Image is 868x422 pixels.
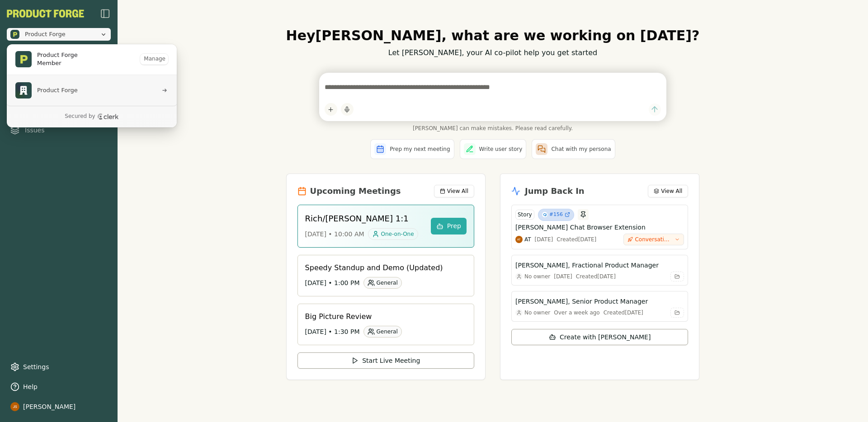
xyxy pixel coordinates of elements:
[7,44,177,127] div: Product Forge is active
[524,273,550,280] span: No owner
[140,54,168,65] button: Manage
[524,309,550,316] span: No owner
[515,236,523,243] img: Adam Tucker
[554,273,572,280] div: [DATE]
[604,309,643,316] div: Created [DATE]
[6,75,177,106] div: List of all organization memberships
[515,223,646,232] h3: [PERSON_NAME] Chat Browser Extension
[100,8,111,19] img: sidebar
[390,145,450,153] span: Prep my next meeting
[551,145,611,153] span: Chat with my persona
[325,103,337,116] button: Add content to chat
[10,402,19,411] img: profile
[549,211,563,219] span: #156
[363,277,402,289] div: General
[515,210,534,220] div: Story
[37,51,78,59] span: Product Forge
[363,326,402,338] div: General
[7,379,111,395] button: Help
[635,236,671,243] span: Conversation-to-Prototype
[319,125,666,132] span: [PERSON_NAME] can make mistakes. Please read carefully.
[305,277,459,289] div: [DATE] • 1:00 PM
[515,297,648,306] h3: [PERSON_NAME], Senior Product Manager
[305,326,459,338] div: [DATE] • 1:30 PM
[10,30,19,39] img: Product Forge
[305,228,424,240] div: [DATE] • 10:00 AM
[15,82,32,98] img: Product Forge
[100,8,111,19] button: Close Sidebar
[554,309,600,316] div: Over a week ago
[7,359,111,375] a: Settings
[286,28,700,44] h1: Hey [PERSON_NAME] , what are we working on [DATE]?
[65,113,95,120] p: Secured by
[15,51,32,67] img: Product Forge
[447,188,468,195] span: View All
[524,236,531,243] span: AT
[305,263,459,273] h3: Speedy Standup and Demo (Updated)
[535,236,553,243] div: [DATE]
[305,311,459,322] h3: Big Picture Review
[286,47,700,58] p: Let [PERSON_NAME], your AI co-pilot help you get started
[560,333,651,342] span: Create with [PERSON_NAME]
[7,9,84,18] img: Product Forge
[7,9,84,18] button: PF-Logo
[37,59,78,67] span: Member
[368,228,418,240] div: One-on-One
[97,113,119,120] a: Clerk logo
[362,356,420,365] span: Start Live Meeting
[661,188,682,195] span: View All
[479,145,523,153] span: Write user story
[576,273,616,280] div: Created [DATE]
[7,399,111,415] button: [PERSON_NAME]
[305,212,424,225] h3: Rich/[PERSON_NAME] 1:1
[341,103,354,116] button: Start dictation
[37,86,78,94] span: Product Forge
[7,28,111,41] button: Close organization switcher
[310,185,401,197] h2: Upcoming Meetings
[447,221,461,231] span: Prep
[515,261,659,270] h3: [PERSON_NAME], Fractional Product Manager
[525,185,585,197] h2: Jump Back In
[25,30,66,38] span: Product Forge
[557,236,596,243] div: Created [DATE]
[649,103,661,116] button: Send message
[7,122,111,138] a: Issues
